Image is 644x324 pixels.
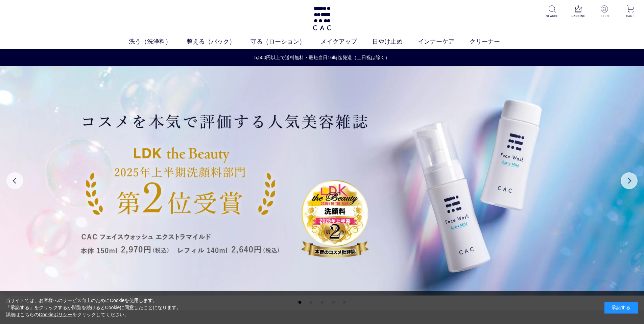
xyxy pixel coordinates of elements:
a: 5,500円以上で送料無料・最短当日16時迄発送（土日祝は除く） [0,54,644,61]
p: CART [622,14,639,19]
a: SEARCH [544,5,560,19]
a: インナーケア [418,37,470,46]
img: logo [312,7,332,30]
a: CART [622,5,639,19]
a: 守る（ローション） [251,37,320,46]
a: Cookieポリシー [39,312,73,317]
a: 整える（パック） [187,37,251,46]
p: RANKING [570,14,587,19]
p: LOGIN [596,14,613,19]
a: RANKING [570,5,587,19]
a: 洗う（洗浄料） [129,37,187,46]
a: LOGIN [596,5,613,19]
a: クリーナー [470,37,515,46]
p: SEARCH [544,14,560,19]
button: Next [621,172,638,189]
a: 日やけ止め [372,37,418,46]
a: メイクアップ [320,37,372,46]
div: 承諾する [604,302,638,314]
button: Previous [6,172,23,189]
div: 当サイトでは、お客様へのサービス向上のためにCookieを使用します。 「承諾する」をクリックするか閲覧を続けるとCookieに同意したことになります。 詳細はこちらの をクリックしてください。 [6,297,182,318]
